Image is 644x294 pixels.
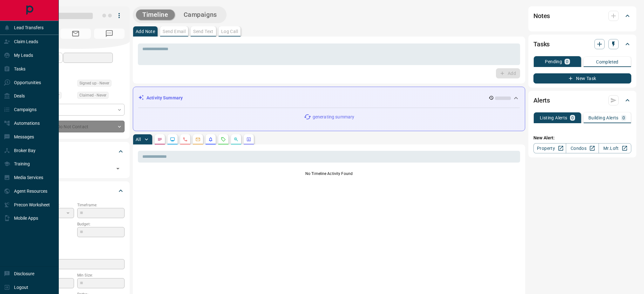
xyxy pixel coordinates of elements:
[183,137,188,142] svg: Calls
[77,221,125,227] p: Budget:
[540,116,567,120] p: Listing Alerts
[136,10,175,20] button: Timeline
[27,253,125,259] p: Motivation:
[545,59,562,64] p: Pending
[533,143,566,153] a: Property
[533,135,631,141] p: New Alert:
[533,93,631,108] div: Alerts
[177,10,223,20] button: Campaigns
[27,144,125,159] div: Tags
[588,116,619,120] p: Building Alerts
[27,183,125,198] div: Criteria
[136,137,141,142] p: All
[146,95,183,101] p: Activity Summary
[79,80,109,86] span: Signed up - Never
[195,137,200,142] svg: Emails
[27,121,125,132] div: Do Not Contact
[208,137,213,142] svg: Listing Alerts
[533,8,631,23] div: Notes
[622,116,625,120] p: 0
[170,137,175,142] svg: Lead Browsing Activity
[221,137,226,142] svg: Requests
[234,137,239,142] svg: Opportunities
[533,73,631,84] button: New Task
[94,29,125,39] span: No Number
[571,116,574,120] p: 0
[138,171,520,177] p: No Timeline Activity Found
[533,95,550,105] h2: Alerts
[136,29,155,34] p: Add Note
[60,29,91,39] span: No Email
[113,164,122,173] button: Open
[566,59,568,64] p: 0
[138,92,520,104] div: Activity Summary
[246,137,251,142] svg: Agent Actions
[77,272,125,278] p: Min Size:
[596,60,619,64] p: Completed
[566,143,599,153] a: Condos
[79,92,106,98] span: Claimed - Never
[27,241,125,246] p: Areas Searched:
[313,114,354,120] p: generating summary
[599,143,631,153] a: Mr.Loft
[533,11,550,21] h2: Notes
[77,202,125,208] p: Timeframe:
[533,37,631,52] div: Tasks
[533,39,550,49] h2: Tasks
[157,137,162,142] svg: Notes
